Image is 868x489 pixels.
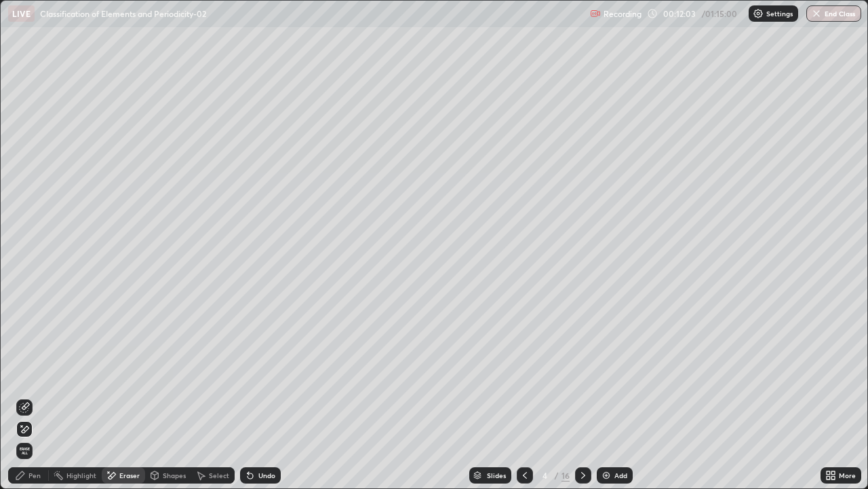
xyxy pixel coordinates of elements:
p: Settings [766,10,793,17]
img: add-slide-button [601,470,612,481]
img: class-settings-icons [753,8,764,19]
div: More [839,472,856,479]
div: Eraser [119,472,140,479]
div: Slides [487,472,506,479]
div: Add [614,472,627,479]
div: Undo [258,472,275,479]
p: LIVE [12,8,31,19]
img: end-class-cross [811,8,822,19]
div: Select [209,472,229,479]
div: 4 [538,471,552,479]
div: 16 [561,469,570,482]
span: Erase all [17,447,32,455]
p: Classification of Elements and Periodicity-02 [40,8,206,19]
div: Pen [28,472,41,479]
div: Highlight [66,472,96,479]
p: Recording [604,9,642,19]
img: recording.375f2c34.svg [590,8,601,19]
button: End Class [806,5,861,22]
div: / [555,471,559,479]
div: Shapes [163,472,186,479]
